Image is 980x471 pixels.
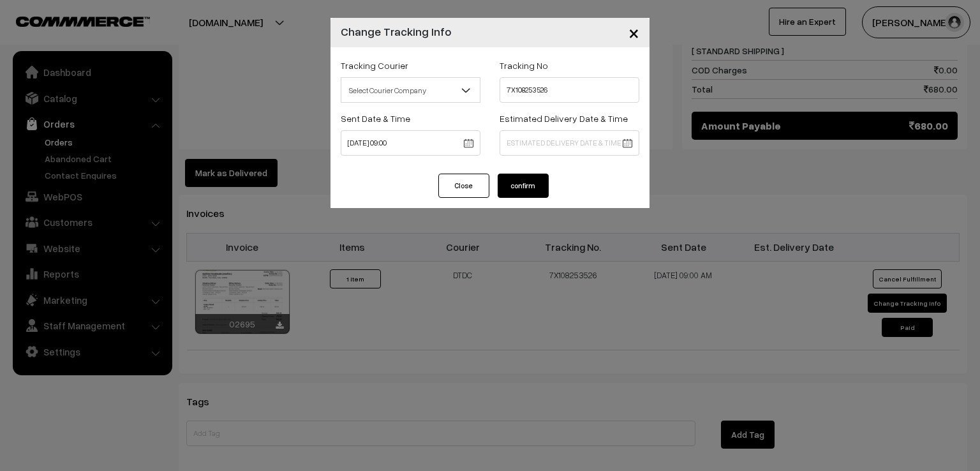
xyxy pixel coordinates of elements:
button: Close [438,174,489,198]
span: Select Courier Company [341,79,480,101]
label: Sent Date & Time [341,112,410,125]
input: Tracking No [500,77,639,103]
button: Close [618,13,650,52]
span: Select Courier Company [341,77,480,103]
label: Tracking Courier [341,59,408,72]
span: × [628,20,639,44]
h4: Change Tracking Info [341,23,452,40]
button: confirm [498,174,549,198]
input: Sent Date & Time [341,130,480,156]
label: Tracking No [500,59,548,72]
input: Estimated Delivery Date & Time [500,130,639,156]
label: Estimated Delivery Date & Time [500,112,628,125]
